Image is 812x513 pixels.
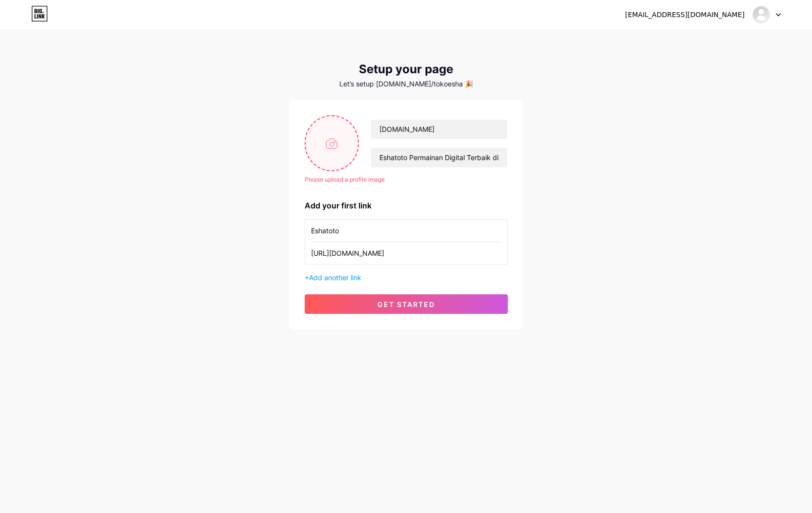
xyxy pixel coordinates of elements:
div: Add your first link [305,200,508,211]
div: Setup your page [289,62,523,76]
span: get started [377,300,435,308]
input: Your name [371,120,507,139]
input: bio [371,148,507,167]
button: get started [305,294,508,314]
div: Please upload a profile image [305,175,508,184]
div: [EMAIL_ADDRESS][DOMAIN_NAME] [625,10,745,20]
input: Link name (My Instagram) [311,220,501,242]
img: toko esha [752,5,770,24]
div: + [305,272,508,283]
span: Add another link [309,273,361,282]
div: Let’s setup [DOMAIN_NAME]/tokoesha 🎉 [289,80,523,88]
input: URL (https://instagram.com/yourname) [311,242,501,264]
